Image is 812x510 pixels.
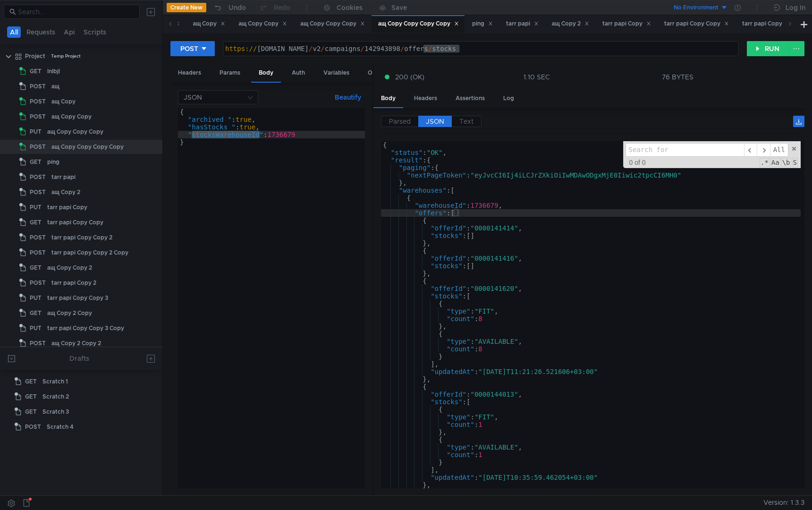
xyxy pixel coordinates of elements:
[251,64,281,83] div: Body
[30,321,42,335] span: PUT
[212,64,248,82] div: Params
[51,170,76,184] div: tarr papi
[664,19,729,29] div: tarr papi Copy Copy
[30,125,42,139] span: PUT
[30,291,42,305] span: PUT
[170,64,209,82] div: Headers
[674,3,719,12] div: No Environment
[506,19,539,29] div: tarr papi
[30,94,46,109] span: POST
[25,405,37,419] span: GET
[25,374,37,389] span: GET
[30,276,46,290] span: POST
[459,117,474,126] span: Text
[284,64,313,82] div: Auth
[47,125,103,139] div: ащ Copy Copy Copy
[337,2,363,13] div: Cookies
[744,143,757,157] span: ​
[42,374,68,389] div: Scratch 1
[626,159,650,166] span: 0 of 0
[30,155,42,169] span: GET
[51,276,96,290] div: tarr papi Copy 2
[472,19,493,29] div: ping
[167,3,206,12] button: Create New
[51,230,112,245] div: tarr papi Copy Copy 2
[626,143,744,157] input: Search for
[786,2,805,13] div: Log In
[238,19,287,29] div: ащ Copy Copy
[763,496,804,510] span: Version: 1.3.3
[792,158,798,167] span: Search In Selection
[747,41,789,56] button: RUN
[406,90,445,107] div: Headers
[30,185,46,199] span: POST
[51,49,81,63] div: Temp Project
[18,7,134,17] input: Search...
[180,43,198,54] div: POST
[391,4,407,11] div: Save
[47,321,124,335] div: tarr papi Copy Copy 3 Copy
[61,26,78,38] button: Api
[81,26,109,38] button: Scripts
[373,90,403,108] div: Body
[24,26,58,38] button: Requests
[51,246,128,260] div: tarr papi Copy Copy 2 Copy
[47,261,92,275] div: ащ Copy Copy 2
[389,117,411,126] span: Parsed
[193,19,226,29] div: ащ Copy
[781,158,791,167] span: Whole Word Search
[448,90,492,107] div: Assertions
[206,0,253,15] button: Undo
[742,19,812,29] div: tarr papi Copy Copy 2
[316,64,357,82] div: Variables
[662,73,694,81] div: 76 BYTES
[30,306,42,320] span: GET
[30,64,42,78] span: GET
[30,230,46,245] span: POST
[30,79,46,93] span: POST
[30,215,42,229] span: GET
[253,0,297,15] button: Redo
[51,185,80,199] div: ащ Copy 2
[274,2,290,13] div: Redo
[25,420,41,434] span: POST
[770,158,780,167] span: CaseSensitive Search
[7,26,21,38] button: All
[760,158,770,167] span: RegExp Search
[770,143,788,157] span: Alt-Enter
[42,390,69,404] div: Scratch 2
[331,92,365,103] button: Beautify
[426,117,444,126] span: JSON
[228,2,246,13] div: Undo
[47,306,92,320] div: ащ Copy 2 Copy
[51,110,92,124] div: ащ Copy Copy
[30,336,46,350] span: POST
[395,72,424,82] span: 200 (OK)
[47,215,103,229] div: tarr papi Copy Copy
[47,420,74,434] div: Scratch 4
[51,336,101,350] div: ащ Copy 2 Copy 2
[51,79,59,93] div: ащ
[552,19,589,29] div: ащ Copy 2
[51,140,124,154] div: ащ Copy Copy Copy Copy
[69,353,89,364] div: Drafts
[25,49,45,63] div: Project
[30,246,46,260] span: POST
[602,19,651,29] div: tarr papi Copy
[757,143,770,157] span: ​
[47,291,108,305] div: tarr papi Copy Copy 3
[30,200,42,214] span: PUT
[496,90,522,107] div: Log
[30,110,46,124] span: POST
[170,41,215,56] button: POST
[300,19,365,29] div: ащ Copy Copy Copy
[47,155,59,169] div: ping
[25,390,37,404] span: GET
[30,261,42,275] span: GET
[30,170,46,184] span: POST
[47,200,87,214] div: tarr papi Copy
[47,64,60,78] div: lnlbjl
[378,19,459,29] div: ащ Copy Copy Copy Copy
[524,73,550,81] div: 1.10 SEC
[30,140,46,154] span: POST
